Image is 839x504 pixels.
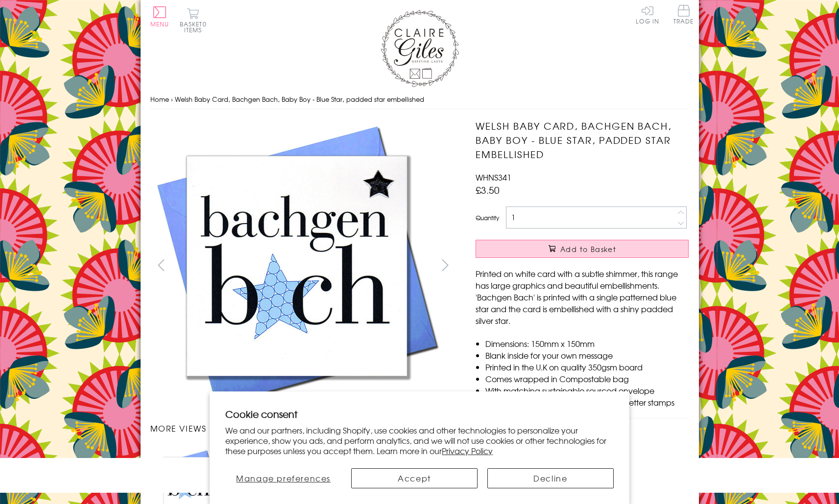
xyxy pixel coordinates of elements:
nav: breadcrumbs [150,90,689,110]
p: We and our partners, including Shopify, use cookies and other technologies to personalize your ex... [225,425,614,456]
button: next [434,254,456,276]
span: Welsh Baby Card, Bachgen Bach, Baby Boy - Blue Star, padded star embellished [175,94,424,104]
li: Blank inside for your own message [485,349,689,361]
li: Comes wrapped in Compostable bag [485,373,689,385]
button: Add to Basket [476,240,689,258]
span: WHNS341 [476,171,511,183]
span: › [171,94,173,104]
span: Menu [150,20,169,28]
button: prev [150,254,172,276]
span: £3.50 [476,183,500,197]
span: Add to Basket [560,244,616,254]
a: Trade [673,5,694,26]
h1: Welsh Baby Card, Bachgen Bach, Baby Boy - Blue Star, padded star embellished [476,119,689,161]
button: Decline [487,468,614,488]
label: Quantity [476,213,499,222]
button: Accept [351,468,478,488]
p: Printed on white card with a subtle shimmer, this range has large graphics and beautiful embellis... [476,268,689,326]
a: Home [150,94,169,104]
a: Log In [636,5,659,24]
button: Menu [150,6,169,27]
button: Manage preferences [225,468,341,488]
span: 0 items [184,20,207,34]
img: Welsh Baby Card, Bachgen Bach, Baby Boy - Blue Star, padded star embellished [150,119,444,412]
img: Claire Giles Greetings Cards [381,10,459,87]
h3: More views [150,422,456,434]
li: Printed in the U.K on quality 350gsm board [485,361,689,373]
span: Trade [673,5,694,24]
li: Dimensions: 150mm x 150mm [485,338,689,349]
h2: Cookie consent [225,407,614,421]
button: Basket0 items [180,8,207,33]
span: Manage preferences [236,472,331,484]
li: With matching sustainable sourced envelope [485,385,689,396]
a: Privacy Policy [442,445,493,457]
